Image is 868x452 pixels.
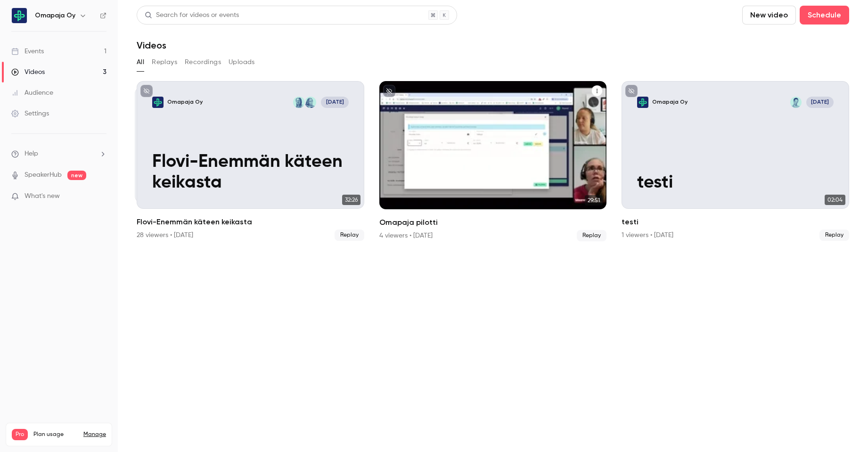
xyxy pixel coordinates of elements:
span: Pro [12,429,28,440]
button: unpublished [383,85,395,97]
a: testiOmapaja OySampsa Veteläinen[DATE]testi02:04testi1 viewers • [DATE]Replay [622,81,849,241]
h2: Omapaja pilotti [379,217,607,228]
iframe: Noticeable Trigger [95,192,106,201]
button: unpublished [140,85,153,97]
a: 29:51Omapaja pilotti4 viewers • [DATE]Replay [379,81,607,241]
a: Flovi-Enemmän käteen keikastaOmapaja OyMaaret PeltoniemiEveliina Pannula[DATE]Flovi-Enemmän kätee... [137,81,364,241]
img: Eveliina Pannula [293,97,304,108]
li: Flovi-Enemmän käteen keikasta [137,81,364,241]
h1: Videos [137,40,166,51]
span: Help [25,149,38,159]
img: Maaret Peltoniemi [305,97,316,108]
p: Omapaja Oy [167,98,203,106]
section: Videos [137,6,849,446]
span: 32:26 [342,195,360,205]
span: Plan usage [33,431,78,438]
span: new [67,171,86,180]
h6: Omapaja Oy [35,11,75,20]
div: Events [11,47,44,56]
span: Replay [577,230,606,241]
span: What's new [25,191,60,201]
div: Videos [11,67,45,77]
li: help-dropdown-opener [11,149,106,159]
p: testi [637,173,834,194]
button: Schedule [800,6,849,25]
img: Sampsa Veteläinen [790,97,802,108]
h2: testi [622,216,849,228]
a: Manage [83,431,106,438]
div: Search for videos or events [145,10,239,20]
div: Audience [11,88,53,98]
div: 28 viewers • [DATE] [137,230,193,240]
div: Settings [11,109,49,118]
span: Replay [335,230,364,241]
img: Omapaja Oy [12,8,27,23]
p: Flovi-Enemmän käteen keikasta [152,152,349,193]
span: Replay [819,230,849,241]
p: Omapaja Oy [652,98,688,106]
a: SpeakerHub [25,170,62,180]
button: Replays [152,55,177,70]
li: Omapaja pilotti [379,81,607,241]
img: Flovi-Enemmän käteen keikasta [152,97,164,108]
h2: Flovi-Enemmän käteen keikasta [137,216,364,228]
img: testi [637,97,648,108]
button: unpublished [625,85,638,97]
div: 4 viewers • [DATE] [379,231,433,240]
li: testi [622,81,849,241]
button: All [137,55,144,70]
button: Recordings [185,55,221,70]
ul: Videos [137,81,849,241]
div: 1 viewers • [DATE] [622,230,673,240]
button: New video [742,6,796,25]
span: 29:51 [585,195,603,205]
button: Uploads [229,55,255,70]
span: 02:04 [825,195,845,205]
span: [DATE] [806,97,834,108]
span: [DATE] [321,97,349,108]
